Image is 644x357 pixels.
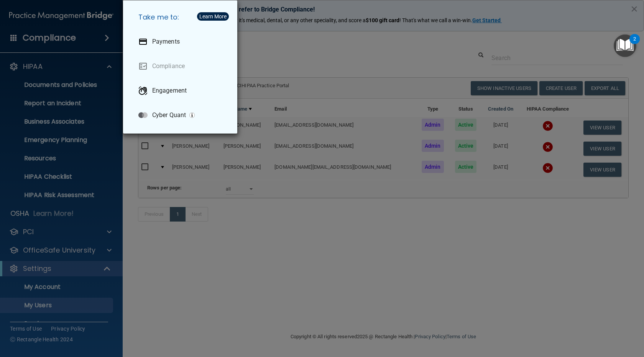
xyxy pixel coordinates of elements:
[152,87,187,95] p: Engagement
[132,55,231,77] a: Compliance
[152,111,186,119] p: Cyber Quant
[199,14,227,19] div: Learn More
[132,80,231,101] a: Engagement
[132,31,231,52] a: Payments
[152,38,180,46] p: Payments
[132,7,231,28] h5: Take me to:
[633,39,636,49] div: 2
[132,104,231,126] a: Cyber Quant
[614,34,636,57] button: Open Resource Center, 2 new notifications
[197,12,229,21] button: Learn More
